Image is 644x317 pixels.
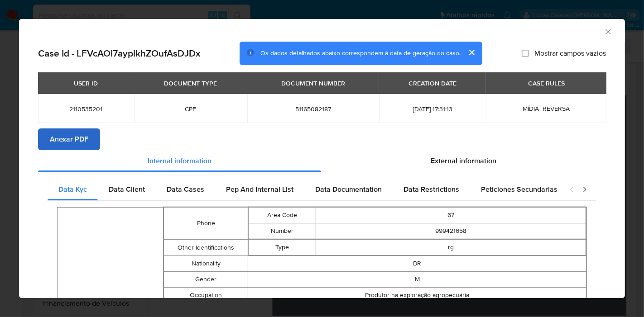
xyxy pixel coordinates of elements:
td: Produtor na exploração agropecuária [248,287,586,303]
h2: Case Id - LFVcAOl7ayplkhZOufAsDJDx [38,47,200,59]
div: USER ID [68,75,103,90]
span: Peticiones Secundarias [481,184,557,194]
td: Phone [163,207,248,239]
div: DOCUMENT NUMBER [276,75,351,90]
div: Detailed internal info [48,179,560,200]
td: Occupation [163,287,248,303]
td: Area Code [249,207,316,223]
td: M [248,271,586,287]
span: 51165082187 [258,104,369,113]
span: [DATE] 17:31:13 [390,104,475,113]
td: rg [316,239,586,255]
span: Data Restrictions [404,184,459,194]
button: Fechar a janela [604,27,612,35]
td: Gender [163,271,248,287]
div: Detailed info [38,150,606,172]
span: Data Documentation [315,184,382,194]
td: Other Identifications [163,239,248,255]
td: Nationality [163,255,248,271]
span: Mostrar campos vazios [534,48,606,57]
span: Os dados detalhados abaixo correspondem à data de geração do caso. [260,48,461,57]
span: Internal information [148,156,211,166]
span: Data Cases [167,184,204,194]
input: Mostrar campos vazios [522,49,529,57]
button: cerrar [461,42,482,63]
td: 67 [316,207,586,223]
div: DOCUMENT TYPE [159,75,222,90]
div: CASE RULES [523,75,570,90]
span: Data Client [109,184,145,194]
span: Data Kyc [58,184,87,194]
td: BR [248,255,586,271]
button: Anexar PDF [38,128,100,150]
span: External information [431,156,496,166]
span: Anexar PDF [50,129,88,149]
span: Pep And Internal List [226,184,293,194]
td: Type [249,239,316,255]
span: 2110535201 [49,104,123,113]
span: CPF [145,104,236,113]
div: CREATION DATE [403,75,462,90]
span: MÍDIA_REVERSA [523,104,570,113]
td: Number [249,223,316,239]
div: closure-recommendation-modal [19,19,625,298]
td: 999421658 [316,223,586,239]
